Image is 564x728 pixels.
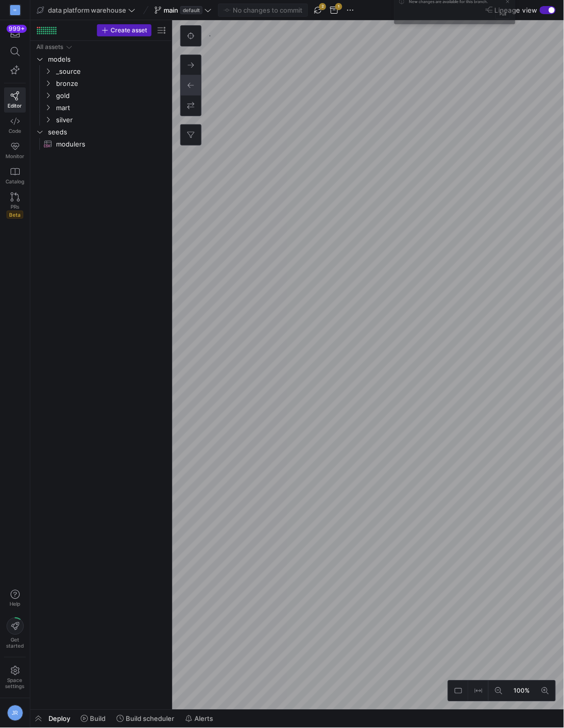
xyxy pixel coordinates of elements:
div: Press SPACE to select this row. [34,102,168,114]
span: New changes are available for this branch. [379,33,510,41]
span: Alerts [194,715,213,723]
button: maindefault [152,4,214,17]
div: Press SPACE to select this row. [34,89,168,102]
span: Help [9,601,21,607]
button: Build [76,710,110,727]
button: data platform warehouse [34,4,138,17]
button: JR [4,703,26,724]
span: Catalog [6,178,24,184]
div: 999+ [7,25,27,33]
button: Pull [523,49,547,66]
button: Help [4,586,26,612]
span: Deploy [48,715,70,723]
span: default [180,6,202,14]
span: Beta [7,211,23,219]
span: Get started [6,637,24,649]
a: Code [4,113,26,138]
div: M [10,5,20,15]
span: silver [56,114,166,126]
span: Pull [530,54,541,62]
div: All assets [36,43,63,51]
span: Space settings [6,677,25,690]
span: Build [90,715,106,723]
div: Press SPACE to select this row. [34,126,168,138]
div: Press SPACE to select this row. [34,138,168,150]
span: PRs [11,204,19,210]
span: Code [9,128,21,134]
a: Spacesettings [4,662,26,694]
div: Press SPACE to select this row. [34,77,168,89]
span: data platform warehouse [48,6,126,14]
button: Create asset [97,24,151,36]
div: Press SPACE to select this row. [34,41,168,53]
button: 999+ [4,24,26,42]
span: Build scheduler [126,715,174,723]
span: modulers​​​​​​ [56,138,156,150]
a: M [4,2,26,19]
button: Getstarted [4,614,26,653]
div: Press SPACE to select this row. [34,53,168,65]
a: PRsBeta [4,188,26,223]
span: mart [56,102,166,114]
span: seeds [48,126,166,138]
span: Monitor [6,153,24,159]
a: modulers​​​​​​ [34,138,168,150]
span: models [48,54,166,65]
button: Alerts [181,710,218,727]
div: JR [7,705,23,721]
span: main [164,6,178,14]
span: _source [56,66,166,77]
a: Monitor [4,138,26,163]
span: Lineage view [495,6,538,14]
a: Editor [4,87,26,113]
span: Editor [8,103,22,109]
a: Catalog [4,163,26,188]
span: gold [56,90,166,102]
span: Create asset [111,27,147,34]
div: Press SPACE to select this row. [34,114,168,126]
button: Build scheduler [112,710,179,727]
span: bronze [56,78,166,89]
div: Press SPACE to select this row. [34,65,168,77]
